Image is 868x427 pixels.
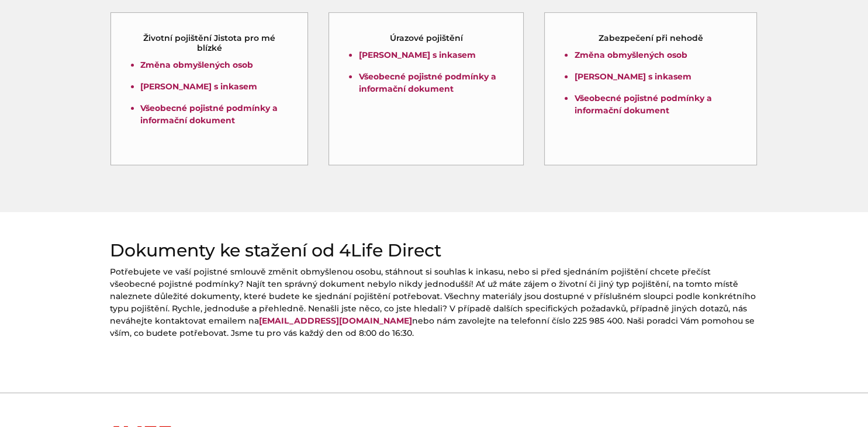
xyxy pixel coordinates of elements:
[599,33,703,43] h5: Zabezpečení při nehodě
[574,93,711,116] a: Všeobecné pojistné podmínky a informační dokument
[358,50,475,60] a: [PERSON_NAME] s inkasem
[574,50,687,60] a: Změna obmyšlených osob
[110,240,759,261] h2: Dokumenty ke stažení od 4Life Direct
[132,33,288,53] h5: Životní pojištění Jistota pro mé blízké
[574,71,691,82] a: [PERSON_NAME] s inkasem
[140,60,253,70] a: Změna obmyšlených osob
[390,33,463,43] h5: Úrazové pojištění
[358,71,496,94] a: Všeobecné pojistné podmínky a informační dokument
[140,103,278,126] a: Všeobecné pojistné podmínky a informační dokument
[140,81,257,92] a: [PERSON_NAME] s inkasem
[110,266,759,339] p: Potřebujete ve vaší pojistné smlouvě změnit obmyšlenou osobu, stáhnout si souhlas k inkasu, nebo ...
[259,315,412,326] a: [EMAIL_ADDRESS][DOMAIN_NAME]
